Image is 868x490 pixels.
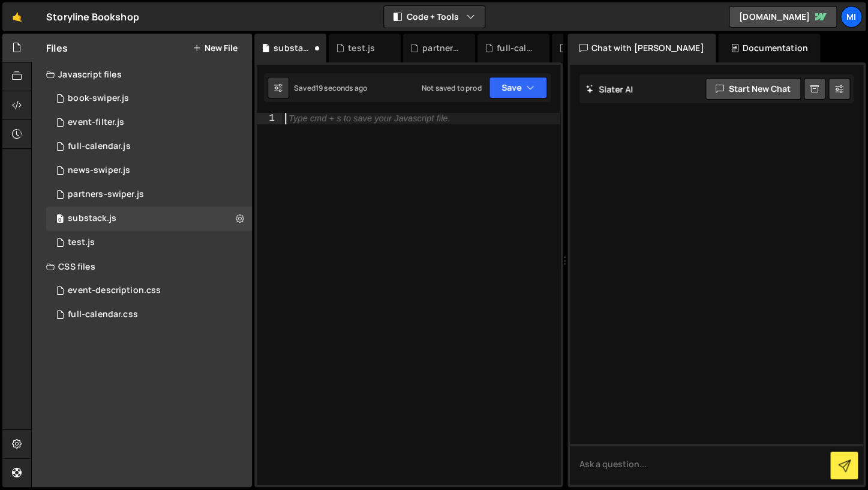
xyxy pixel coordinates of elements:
h2: Files [46,41,68,55]
div: event-filter.js [68,117,124,128]
div: 4977/47135.js [46,207,252,231]
div: test.js [348,42,375,54]
div: substack.js [68,213,116,224]
div: 4977/11174.js [46,110,252,135]
div: Saved [294,83,367,93]
span: 0 [56,215,64,225]
div: partners-swiper.js [68,189,144,200]
div: 19 seconds ago [316,83,367,93]
div: 4977/47062.js [46,231,252,255]
div: news-swiper.js [68,165,130,176]
div: full-calendar.js [68,141,131,152]
div: Not saved to prod [422,83,482,93]
div: 4977/45208.js [46,159,252,183]
button: Save [489,77,547,98]
button: Start new chat [705,78,801,100]
a: Mi [840,6,862,28]
div: 1 [257,113,283,124]
h2: Slater AI [585,83,633,95]
div: Javascript files [32,62,252,86]
div: event-description.css [68,285,161,296]
div: test.js [68,237,95,248]
div: substack.js [274,42,312,54]
div: 4977/10619.css [46,279,252,303]
div: 4977/10538.js [46,135,252,159]
div: CSS files [32,255,252,279]
div: partners-swiper.js [422,42,461,54]
div: Storyline Bookshop [46,10,139,24]
div: Chat with [PERSON_NAME] [567,34,716,62]
a: [DOMAIN_NAME] [729,6,837,28]
div: book-swiper.js [68,93,129,104]
div: 4977/10545.css [46,303,252,327]
div: full-calendar.css [68,309,138,320]
div: 4977/38899.js [46,183,252,207]
div: Type cmd + s to save your Javascript file. [289,113,450,124]
a: 🤙 [2,2,32,31]
div: Documentation [718,34,819,62]
div: full-calendar.js [497,42,535,54]
div: 4977/9075.js [46,86,252,110]
button: New File [193,43,238,53]
button: Code + Tools [384,6,485,28]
